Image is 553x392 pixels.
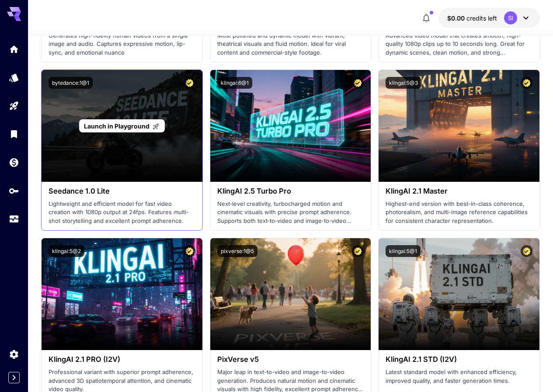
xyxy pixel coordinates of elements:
[438,8,540,28] button: $0.00SI
[42,238,202,350] img: alt
[504,11,517,24] div: SI
[386,355,532,364] h3: KlingAI 2.1 STD (I2V)
[9,349,19,360] div: Settings
[9,72,19,83] div: Models
[84,122,150,130] span: Launch in Playground
[386,368,532,385] p: Latest standard model with enhanced efficiency, improved quality, and faster generation times.
[210,70,371,182] img: alt
[184,245,195,257] button: Certified Model – Vetted for best performance and includes a commercial license.
[217,77,252,89] button: klingai:6@1
[210,238,371,350] img: alt
[79,119,164,133] a: Launch in Playground
[466,14,497,22] span: credits left
[352,77,364,89] button: Certified Model – Vetted for best performance and includes a commercial license.
[379,238,539,350] img: alt
[217,355,364,364] h3: PixVerse v5
[386,200,532,225] p: Highest-end version with best-in-class coherence, photorealism, and multi-image reference capabil...
[9,185,19,196] div: API Keys
[379,70,539,182] img: alt
[184,77,195,89] button: Certified Model – Vetted for best performance and includes a commercial license.
[49,31,195,57] p: Generates high-fidelity human videos from a single image and audio. Captures expressive motion, l...
[9,128,19,139] div: Library
[49,187,195,195] h3: Seedance 1.0 Lite
[49,77,93,89] button: bytedance:1@1
[9,101,19,111] div: Playground
[9,44,19,55] div: Home
[521,77,532,89] button: Certified Model – Vetted for best performance and includes a commercial license.
[386,245,421,257] button: klingai:5@1
[49,355,195,364] h3: KlingAI 2.1 PRO (I2V)
[217,31,364,57] p: Most polished and dynamic model with vibrant, theatrical visuals and fluid motion. Ideal for vira...
[217,245,257,257] button: pixverse:1@5
[386,77,421,89] button: klingai:5@3
[8,372,20,383] button: Expand sidebar
[386,31,532,57] p: Advanced video model that creates smooth, high-quality 1080p clips up to 10 seconds long. Great f...
[447,14,497,23] div: $0.00
[217,200,364,225] p: Next‑level creativity, turbocharged motion and cinematic visuals with precise prompt adherence. S...
[9,157,19,168] div: Wallet
[447,14,466,22] span: $0.00
[352,245,364,257] button: Certified Model – Vetted for best performance and includes a commercial license.
[49,245,84,257] button: klingai:5@2
[217,187,364,195] h3: KlingAI 2.5 Turbo Pro
[386,187,532,195] h3: KlingAI 2.1 Master
[9,214,19,225] div: Usage
[521,245,532,257] button: Certified Model – Vetted for best performance and includes a commercial license.
[49,200,195,225] p: Lightweight and efficient model for fast video creation with 1080p output at 24fps. Features mult...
